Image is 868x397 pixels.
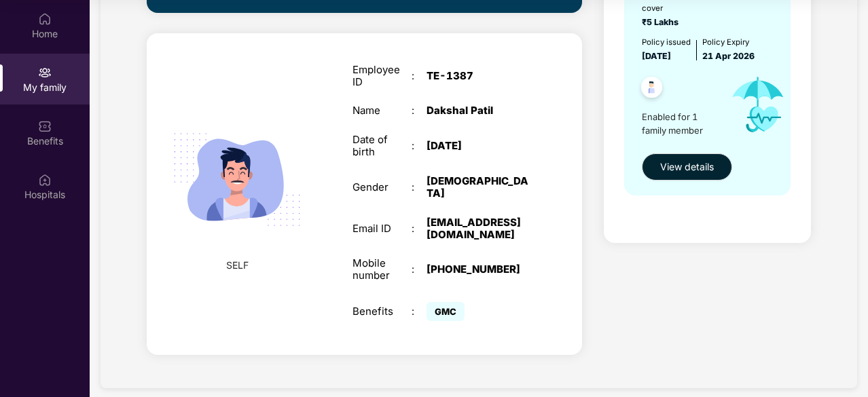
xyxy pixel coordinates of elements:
span: View details [660,159,714,174]
div: Policy Expiry [702,36,755,48]
span: ₹5 Lakhs [642,17,683,27]
img: svg+xml;base64,PHN2ZyBpZD0iSG9zcGl0YWxzIiB4bWxucz0iaHR0cDovL3d3dy53My5vcmcvMjAwMC9zdmciIHdpZHRoPS... [38,173,52,187]
img: svg+xml;base64,PHN2ZyB4bWxucz0iaHR0cDovL3d3dy53My5vcmcvMjAwMC9zdmciIHdpZHRoPSIyMjQiIGhlaWdodD0iMT... [158,101,315,258]
img: svg+xml;base64,PHN2ZyB3aWR0aD0iMjAiIGhlaWdodD0iMjAiIHZpZXdCb3g9IjAgMCAyMCAyMCIgZmlsbD0ibm9uZSIgeG... [38,66,52,79]
div: : [412,305,427,318]
div: Employee ID [352,64,412,88]
div: Mobile number [352,257,412,282]
div: Benefits [352,305,412,318]
img: svg+xml;base64,PHN2ZyBpZD0iSG9tZSIgeG1sbnM9Imh0dHA6Ly93d3cudzMub3JnLzIwMDAvc3ZnIiB3aWR0aD0iMjAiIG... [38,12,52,26]
span: [DATE] [642,51,671,61]
span: GMC [427,302,465,321]
span: 21 Apr 2026 [702,51,755,61]
div: : [412,140,427,152]
img: icon [720,63,797,147]
div: [EMAIL_ADDRESS][DOMAIN_NAME] [427,216,530,241]
img: svg+xml;base64,PHN2ZyBpZD0iQmVuZWZpdHMiIHhtbG5zPSJodHRwOi8vd3d3LnczLm9yZy8yMDAwL3N2ZyIgd2lkdGg9Ij... [38,119,52,133]
div: : [412,70,427,82]
div: [PHONE_NUMBER] [427,263,530,276]
div: Email ID [352,223,412,235]
div: Dakshal Patil [427,105,530,117]
div: cover [642,2,683,14]
div: TE-1387 [427,70,530,82]
div: [DATE] [427,140,530,152]
div: : [412,223,427,235]
button: View details [642,153,732,181]
span: Enabled for 1 family member [642,110,720,138]
div: Policy issued [642,36,691,48]
div: Date of birth [352,134,412,158]
div: : [412,105,427,117]
div: Gender [352,181,412,193]
div: [DEMOGRAPHIC_DATA] [427,175,530,200]
div: Name [352,105,412,117]
div: : [412,181,427,193]
img: svg+xml;base64,PHN2ZyB4bWxucz0iaHR0cDovL3d3dy53My5vcmcvMjAwMC9zdmciIHdpZHRoPSI0OC45NDMiIGhlaWdodD... [635,73,668,106]
div: : [412,263,427,276]
span: SELF [226,258,249,273]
